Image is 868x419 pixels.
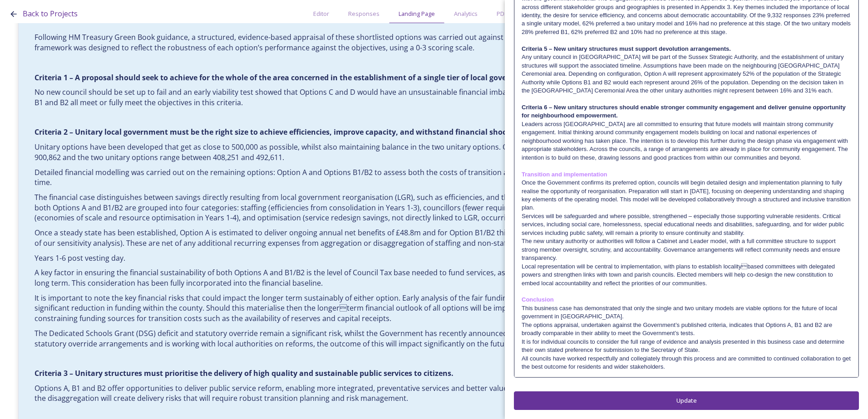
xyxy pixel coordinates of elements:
[522,304,851,321] p: This business case has demonstrated that only the single and two unitary models are viable option...
[522,45,731,52] strong: Criteria 5 – New unitary structures must support devolution arrangements.
[522,212,851,237] p: Services will be safeguarded and where possible, strengthened – especially those supporting vulne...
[23,8,78,19] a: Back to Projects
[522,53,851,95] p: Any unitary council in [GEOGRAPHIC_DATA] will be part of the Sussex Strategic Authority, and the ...
[497,10,507,18] span: PDF
[23,9,78,19] span: Back to Projects
[313,10,329,18] span: Editor
[522,237,851,262] p: The new unitary authority or authorities will follow a Cabinet and Leader model, with a full comm...
[522,120,851,162] p: Leaders across [GEOGRAPHIC_DATA] are all committed to ensuring that future models will maintain s...
[399,10,435,18] span: Landing Page
[35,32,679,53] p: Following HM Treasury Green Book guidance, a structured, evidence-based appraisal of these shortl...
[522,296,554,303] strong: Conclusion
[35,87,679,107] p: No new council should be set up to fail and an early viability test showed that Options C and D w...
[522,104,847,119] strong: Criteria 6 – New unitary structures should enable stronger community engagement and deliver genui...
[35,167,679,188] p: Detailed financial modelling was carried out on the remaining options: Option A and Options B1/B2...
[522,179,851,212] p: Once the Government confirms its preferred option, councils will begin detailed design and implem...
[522,338,851,355] p: It is for individual councils to consider the full range of evidence and analysis presented in th...
[35,293,679,324] p: It is important to note the key financial risks that could impact the longer term sustainably of ...
[35,253,679,263] p: Years 1-6 post vesting day.
[35,73,536,83] strong: Criteria 1 – A proposal should seek to achieve for the whole of the area concerned in the establi...
[35,127,517,137] strong: Criteria 2 – Unitary local government must be the right size to achieve efficiencies, improve cap...
[35,142,679,162] p: Unitary options have been developed that get as close to 500,000 as possible, whilst also maintai...
[35,192,679,223] p: The financial case distinguishes between savings directly resulting from local government reorgan...
[348,10,380,18] span: Responses
[522,355,851,371] p: All councils have worked respectfully and collegiately through this process and are committed to ...
[514,391,859,410] button: Update
[522,263,851,287] p: Local representation will be central to implementation, with plans to establish localitybased co...
[454,10,478,18] span: Analytics
[522,171,607,178] strong: Transition and implementation
[35,383,679,404] p: Options A, B1 and B2 offer opportunities to deliver public service reform, enabling more integrat...
[35,328,679,349] p: The Dedicated Schools Grant (DSG) deficit and statutory override remain a significant risk, whils...
[35,228,679,248] p: Once a steady state has been established, Option A is estimated to deliver ongoing annual net ben...
[522,321,851,338] p: The options appraisal, undertaken against the Government’s published criteria, indicates that Opt...
[35,268,679,288] p: A key factor in ensuring the financial sustainability of both Options A and B1/B2 is the level of...
[35,368,454,378] strong: Criteria 3 – Unitary structures must prioritise the delivery of high quality and sustainable publ...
